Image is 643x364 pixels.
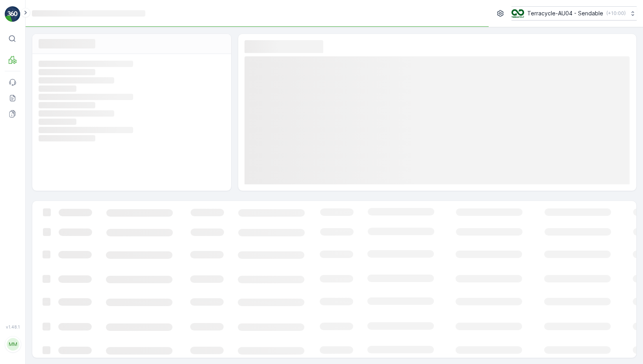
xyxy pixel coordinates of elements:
span: v 1.48.1 [5,325,20,329]
img: logo [5,6,20,22]
button: MM [5,331,20,358]
div: MM [7,338,19,351]
img: terracycle_logo.png [511,9,524,18]
p: ( +10:00 ) [606,10,626,17]
p: Terracycle-AU04 - Sendable [527,9,603,17]
button: Terracycle-AU04 - Sendable(+10:00) [511,6,637,20]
